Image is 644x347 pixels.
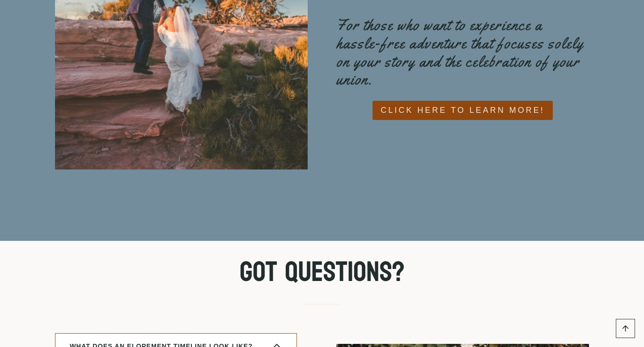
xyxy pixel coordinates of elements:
[381,104,544,117] span: CLICK HERE TO LEARN MORE!
[336,16,589,93] h3: For those who want to experience a hassle-free adventure that focuses solely on your story and th...
[55,255,589,289] h1: Got Questions?
[616,319,635,338] a: Scroll to top
[373,101,552,120] a: CLICK HERE TO LEARN MORE!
